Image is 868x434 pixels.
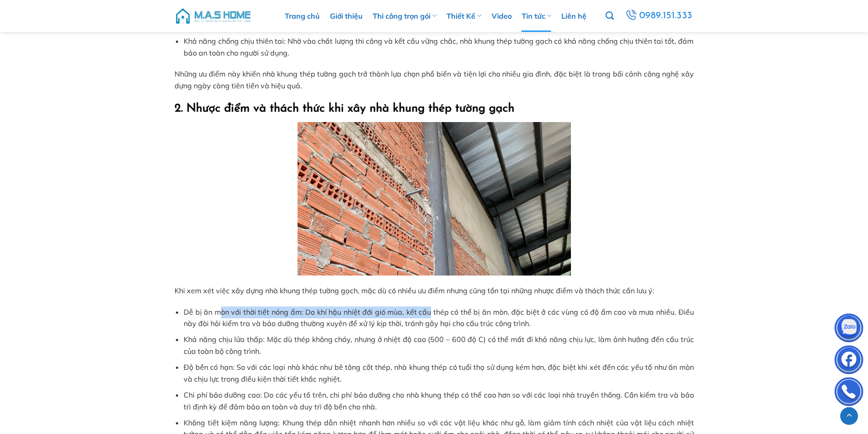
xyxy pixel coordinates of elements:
span: Khả năng chống chịu thiên tai: Nhờ vào chất lượng thi công và kết cấu vững chắc, nhà khung thép t... [184,36,693,57]
a: Tìm kiếm [606,6,614,26]
span: Chi phí bảo dưỡng cao: Do các yếu tố trên, chi phí bảo dưỡng cho nhà khung thép có thể cao hơn so... [184,390,693,411]
span: Khi xem xét việc xây dựng nhà khung thép tường gạch, mặc dù có nhiều ưu điểm nhưng cũng tồn tại n... [175,286,654,295]
a: Lên đầu trang [840,407,858,425]
span: 0989.151.333 [639,8,693,24]
span: Khả năng chịu lửa thấp: Mặc dù thép không cháy, nhưng ở nhiệt độ cao (500 – 600 độ C) có thể mất ... [184,335,693,356]
img: Facebook [835,347,863,375]
span: Độ bền có hạn: So với các loại nhà khác như bê tông cốt thép, nhà khung thép có tuổi thọ sử dụng ... [184,363,693,383]
img: Zalo [835,316,863,343]
img: 2024 có nên xây nhà khung thép tường gạch? 2 [298,122,571,276]
span: Những ưu điểm này khiến nhà khung thép tường gạch trở thành lựa chọn phổ biến và tiện lợi cho nhi... [175,69,694,90]
img: Phone [835,379,863,407]
a: 0989.151.333 [623,8,695,24]
span: Dễ bị ăn mòn với thời tiết nóng ẩm: Do khí hậu nhiệt đới gió mùa, kết cấu thép có thể bị ăn mòn, ... [184,307,693,328]
img: M.A.S HOME – Tổng Thầu Thiết Kế Và Xây Nhà Trọn Gói [175,2,252,30]
b: 2. Nhược điểm và thách thức khi xây nhà khung thép tường gạch [175,103,514,114]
